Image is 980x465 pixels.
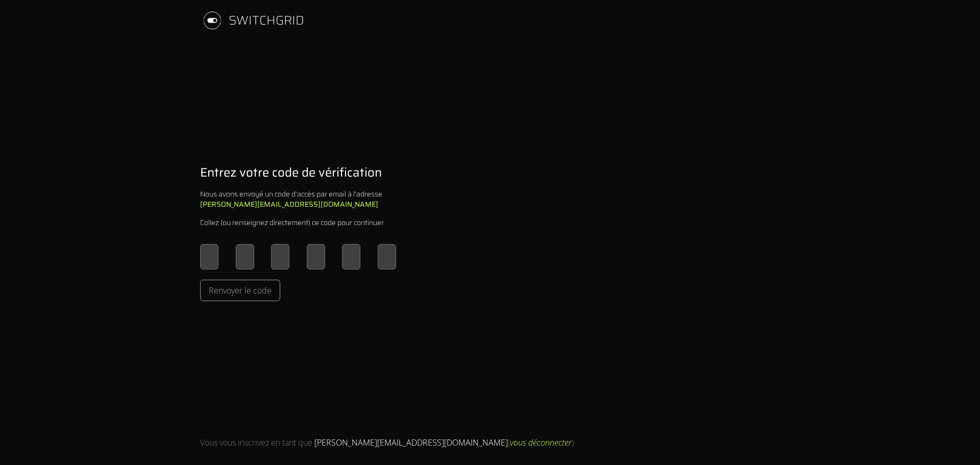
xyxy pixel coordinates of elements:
input: Please enter OTP character 6 [378,244,396,270]
input: Please enter OTP character 4 [307,244,325,270]
input: Please enter OTP character 5 [342,244,360,270]
span: Renvoyer le code [209,284,272,297]
div: SWITCHGRID [229,12,304,29]
input: Please enter OTP character 3 [271,244,289,270]
b: [PERSON_NAME][EMAIL_ADDRESS][DOMAIN_NAME] [200,199,378,210]
div: Collez (ou renseignez directement) ce code pour continuer [200,217,384,228]
input: Please enter OTP character 1 [200,244,218,270]
div: Nous avons envoyé un code d'accès par email à l'adresse [200,189,396,209]
div: Vous vous inscrivez en tant que ( ) [200,436,574,449]
h1: Entrez votre code de vérification [200,164,382,181]
span: vous déconnecter [510,437,572,448]
button: Renvoyer le code [200,280,280,301]
span: [PERSON_NAME][EMAIL_ADDRESS][DOMAIN_NAME] [314,437,508,448]
input: Please enter OTP character 2 [236,244,254,270]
